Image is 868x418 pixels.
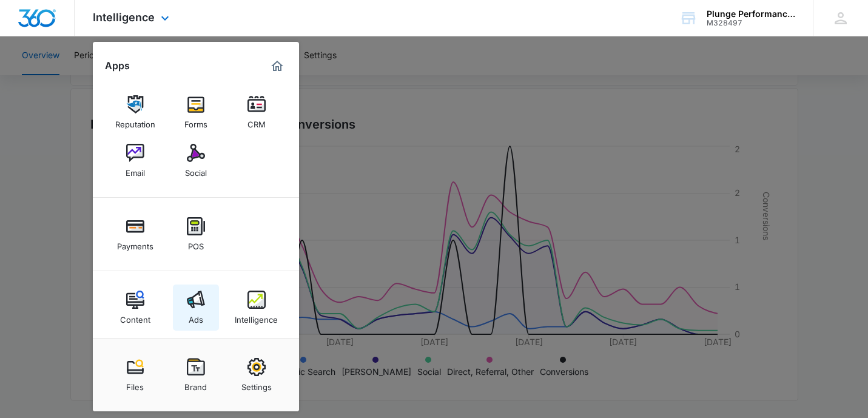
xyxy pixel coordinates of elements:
div: Brand [184,376,207,392]
a: Ads [173,285,219,331]
div: Files [126,376,144,392]
a: CRM [234,89,280,135]
div: Settings [241,376,272,392]
a: Files [112,352,158,398]
div: Social [185,162,207,178]
div: POS [188,235,204,251]
div: CRM [247,113,266,129]
a: POS [173,211,219,257]
div: Forms [184,113,207,129]
a: Settings [234,352,280,398]
a: Payments [112,211,158,257]
a: Marketing 360® Dashboard [267,56,287,76]
div: Email [126,162,145,178]
div: Ads [189,309,203,325]
h2: Apps [105,60,130,72]
div: account name [707,9,795,19]
a: Social [173,138,219,184]
div: Payments [117,235,153,251]
a: Brand [173,352,219,398]
div: Content [120,309,150,325]
span: Intelligence [93,11,155,24]
div: account id [707,19,795,27]
a: Email [112,138,158,184]
a: Intelligence [234,285,280,331]
a: Reputation [112,89,158,135]
a: Content [112,285,158,331]
div: Intelligence [235,309,278,325]
div: Reputation [115,113,155,129]
a: Forms [173,89,219,135]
